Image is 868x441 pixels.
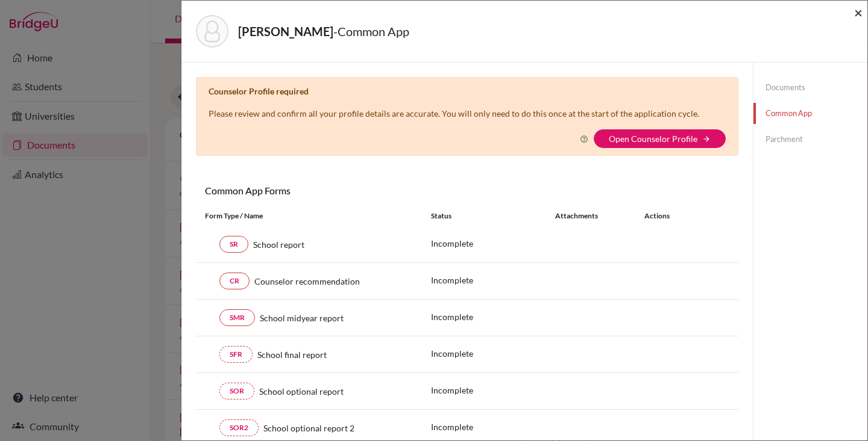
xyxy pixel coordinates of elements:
[219,236,248,253] a: SR
[253,238,304,251] span: School report
[260,312,344,324] span: School midyear report
[594,129,726,148] button: Open Counselor Profilearrow_forward
[609,134,697,144] a: Open Counselor Profile
[333,24,409,39] span: - Common App
[431,310,555,323] p: Incomplete
[753,77,867,98] a: Documents
[753,129,867,150] a: Parchment
[431,347,555,360] p: Incomplete
[753,103,867,124] a: Common App
[702,135,711,143] i: arrow_forward
[431,421,555,433] p: Incomplete
[196,211,422,221] div: Form Type / Name
[196,185,467,196] h6: Common App Forms
[238,24,333,39] strong: [PERSON_NAME]
[219,383,254,399] a: SOR
[555,211,630,221] div: Attachments
[219,273,250,289] a: CR
[854,4,863,21] span: ×
[431,237,555,250] p: Incomplete
[630,211,705,221] div: Actions
[209,86,309,96] b: Counselor Profile required
[431,384,555,396] p: Incomplete
[257,348,327,361] span: School final report
[259,385,344,398] span: School optional report
[219,346,253,363] a: SFR
[219,309,255,326] a: SMR
[431,274,555,286] p: Incomplete
[209,107,699,120] p: Please review and confirm all your profile details are accurate. You will only need to do this on...
[263,422,354,434] span: School optional report 2
[854,5,863,20] button: Close
[431,211,555,221] div: Status
[219,419,259,436] a: SOR2
[254,275,360,288] span: Counselor recommendation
